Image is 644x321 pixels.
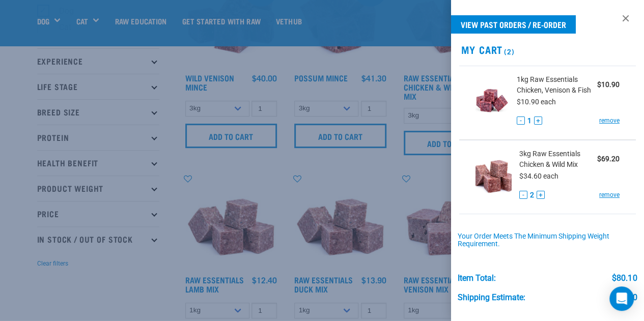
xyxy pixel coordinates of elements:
button: - [517,116,525,125]
img: Raw Essentials Chicken & Wild Mix [475,149,512,201]
span: $10.90 each [517,98,556,106]
span: 1 [527,115,531,126]
span: 3kg Raw Essentials Chicken & Wild Mix [519,149,597,170]
img: Raw Essentials Chicken, Venison & Fish [475,74,509,127]
div: $80.10 [612,274,637,283]
a: remove [599,190,620,199]
a: remove [599,116,620,125]
div: Item Total: [458,274,496,283]
div: Shipping Estimate: [458,293,525,302]
button: - [519,191,527,199]
span: 2 [530,190,534,200]
button: + [537,191,545,199]
a: View past orders / re-order [451,15,576,34]
span: $34.60 each [519,172,558,180]
div: Open Intercom Messenger [609,286,634,311]
button: + [534,116,542,125]
div: Your order meets the minimum shipping weight requirement. [458,232,637,249]
strong: $10.90 [597,80,620,89]
span: (2) [502,49,514,53]
strong: $69.20 [597,155,620,163]
span: 1kg Raw Essentials Chicken, Venison & Fish [517,74,597,96]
